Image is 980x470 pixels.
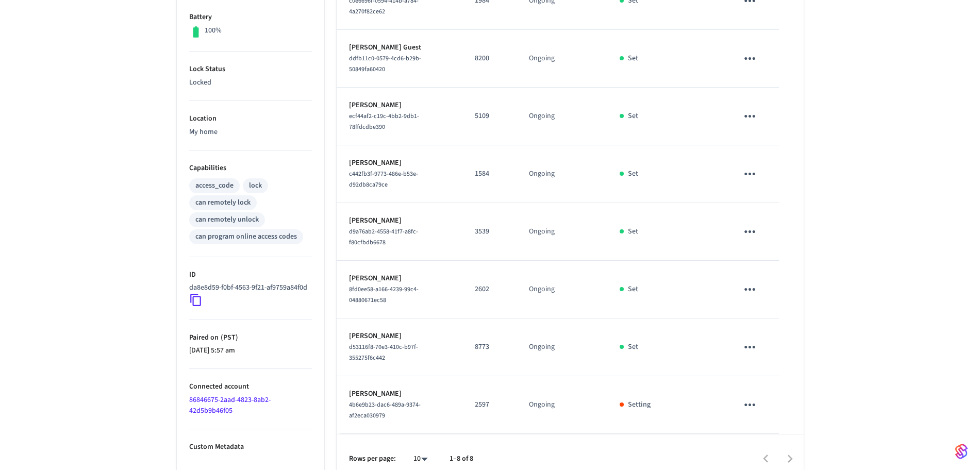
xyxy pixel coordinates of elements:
p: [PERSON_NAME] [349,158,451,169]
p: 3539 [475,226,504,237]
p: Set [628,284,638,295]
p: 8200 [475,53,504,64]
span: ( PST ) [219,332,238,343]
p: 2597 [475,399,504,410]
span: c442fb3f-9773-486e-b53e-d92db8ca79ce [349,170,418,189]
p: Locked [189,77,312,88]
p: 8773 [475,342,504,352]
p: Lock Status [189,64,312,75]
td: Ongoing [517,318,607,376]
div: 10 [408,451,433,466]
p: [PERSON_NAME] [349,273,451,284]
p: 1584 [475,169,504,179]
p: Connected account [189,381,312,392]
p: 1–8 of 8 [450,454,473,464]
p: [PERSON_NAME] [349,215,451,226]
div: can program online access codes [195,231,297,242]
td: Ongoing [517,376,607,434]
div: lock [249,180,262,191]
span: d53116f8-70e3-410c-b97f-355275f6c442 [349,343,418,362]
p: 100% [205,25,222,36]
p: ID [189,270,312,280]
img: SeamLogoGradient.69752ec5.svg [955,443,968,460]
p: Rows per page: [349,454,396,464]
p: My home [189,127,312,138]
span: 8fd0ee58-a166-4239-99c4-04880671ec58 [349,285,419,305]
p: Set [628,111,638,122]
p: 2602 [475,284,504,295]
p: [PERSON_NAME] [349,100,451,111]
p: 5109 [475,111,504,122]
td: Ongoing [517,30,607,88]
p: Setting [628,399,651,410]
p: Set [628,342,638,352]
td: Ongoing [517,203,607,261]
p: Paired on [189,332,312,343]
p: [DATE] 5:57 am [189,345,312,356]
p: Location [189,113,312,124]
td: Ongoing [517,145,607,203]
p: da8e8d59-f0bf-4563-9f21-af9759a84f0d [189,282,307,293]
p: Set [628,53,638,64]
p: Set [628,169,638,179]
div: access_code [195,180,234,191]
p: [PERSON_NAME] [349,331,451,342]
p: [PERSON_NAME] [349,389,451,399]
a: 86846675-2aad-4823-8ab2-42d5b9b46f05 [189,395,271,416]
p: Capabilities [189,163,312,174]
span: ddfb11c0-0579-4cd6-b29b-50849fa60420 [349,54,421,74]
td: Ongoing [517,88,607,145]
p: Set [628,226,638,237]
span: d9a76ab2-4558-41f7-a8fc-f80cfbdb6678 [349,227,418,247]
p: [PERSON_NAME] Guest [349,42,451,53]
p: Custom Metadata [189,442,312,452]
div: can remotely lock [195,197,251,208]
p: Battery [189,12,312,23]
span: ecf44af2-c19c-4bb2-9db1-78ffdcdbe390 [349,112,419,131]
td: Ongoing [517,261,607,318]
div: can remotely unlock [195,214,259,225]
span: 4b6e9b23-dac6-489a-9374-af2eca030979 [349,400,421,420]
